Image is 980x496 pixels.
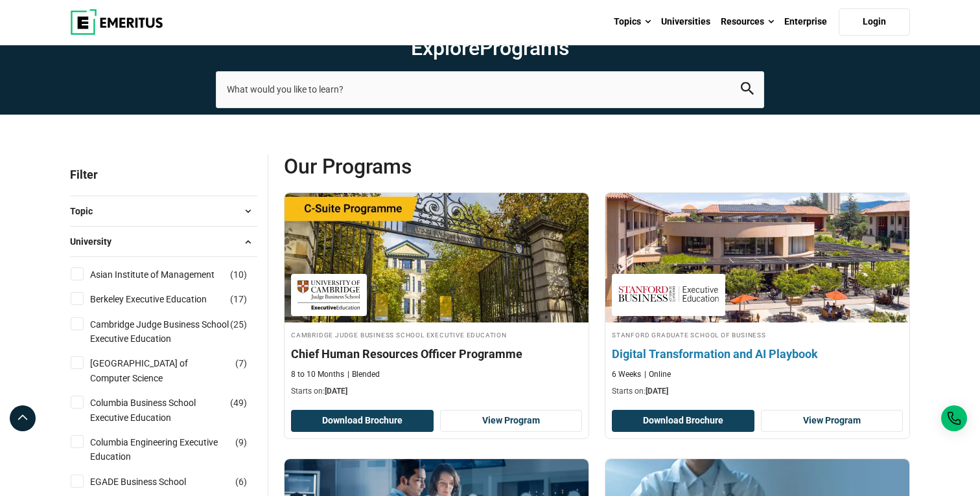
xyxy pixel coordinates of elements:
span: ( ) [230,396,247,410]
a: Columbia Business School Executive Education [90,396,255,425]
input: search-page [216,71,764,107]
a: EGADE Business School [90,475,212,489]
span: 6 [239,477,244,487]
p: Online [644,369,671,380]
span: University [70,234,122,249]
button: Download Brochure [291,410,434,432]
p: 6 Weeks [612,369,641,380]
a: search [741,85,754,98]
span: 9 [239,437,244,447]
span: 25 [233,319,244,330]
a: Human Resources Course by Cambridge Judge Business School Executive Education - September 18, 202... [285,193,589,404]
span: 49 [233,398,244,408]
span: ( ) [235,435,247,449]
h4: Stanford Graduate School of Business [612,329,903,340]
span: 17 [233,294,244,304]
a: Cambridge Judge Business School Executive Education [90,317,255,346]
h4: Cambridge Judge Business School Executive Education [291,329,582,340]
span: 7 [239,358,244,368]
button: Topic [70,201,257,221]
a: Columbia Engineering Executive Education [90,435,255,464]
p: Starts on: [612,386,903,397]
button: search [741,82,754,97]
span: [DATE] [325,387,347,396]
img: Digital Transformation and AI Playbook | Online Digital Marketing Course [590,186,925,329]
span: Topic [70,204,103,218]
p: Filter [70,153,257,196]
p: 8 to 10 Months [291,369,344,380]
a: Digital Marketing Course by Stanford Graduate School of Business - September 18, 2025 Stanford Gr... [605,193,909,404]
span: ( ) [235,475,247,489]
a: Berkeley Executive Education [90,292,233,306]
span: ( ) [230,267,247,282]
span: Programs [480,36,569,60]
a: Login [839,8,910,36]
a: [GEOGRAPHIC_DATA] of Computer Science [90,356,255,385]
h1: Explore [216,35,764,61]
span: ( ) [235,356,247,370]
img: Cambridge Judge Business School Executive Education [297,280,360,310]
a: View Program [761,410,904,432]
a: View Program [440,410,583,432]
h4: Chief Human Resources Officer Programme [291,346,582,362]
h4: Digital Transformation and AI Playbook [612,346,903,362]
p: Blended [347,369,380,380]
span: 10 [233,269,244,280]
span: ( ) [230,317,247,332]
img: Stanford Graduate School of Business [618,280,719,310]
button: University [70,232,257,251]
img: Chief Human Resources Officer Programme | Online Human Resources Course [285,193,589,322]
p: Starts on: [291,386,582,397]
span: Our Programs [284,153,597,179]
a: Asian Institute of Management [90,267,240,282]
button: Download Brochure [612,410,754,432]
span: ( ) [230,292,247,306]
span: [DATE] [646,387,668,396]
